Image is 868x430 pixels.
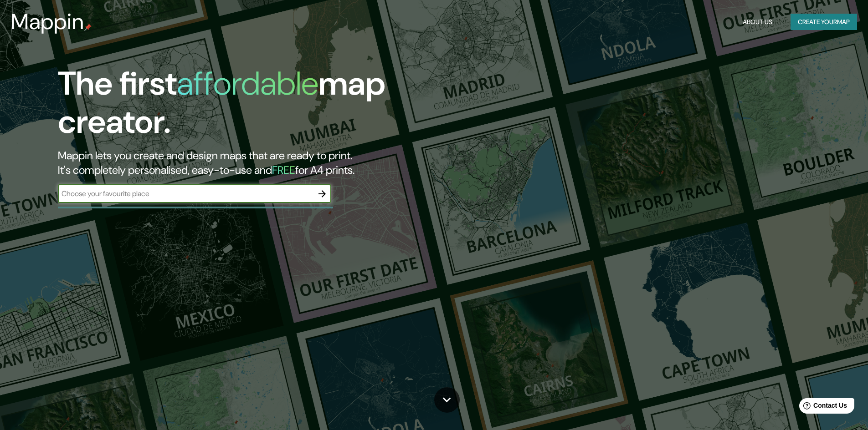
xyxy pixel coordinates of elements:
h5: FREE [272,163,295,177]
button: Create yourmap [791,14,857,30]
input: Choose your favourite place [58,188,313,199]
h1: The first map creator. [58,65,492,148]
h3: Mappin [11,9,84,35]
iframe: Help widget launcher [787,395,858,420]
img: mappin-pin [84,24,92,31]
h2: Mappin lets you create and design maps that are ready to print. It's completely personalised, eas... [58,148,492,177]
h1: affordable [177,62,318,105]
button: About Us [739,14,776,30]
